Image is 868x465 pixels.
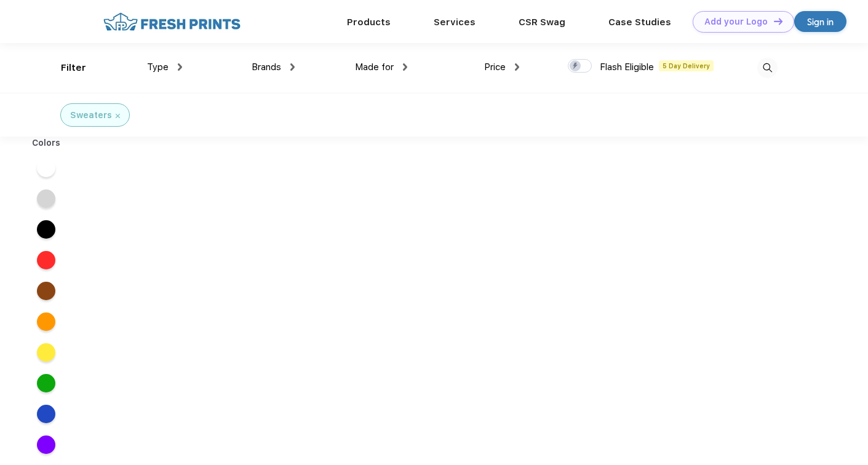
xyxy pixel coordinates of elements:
[774,18,782,25] img: DT
[600,62,654,73] span: Flash Eligible
[61,61,86,75] div: Filter
[434,17,476,28] a: Services
[659,60,714,71] span: 5 Day Delivery
[515,63,519,71] img: dropdown.png
[355,62,394,73] span: Made for
[807,15,834,29] div: Sign in
[100,11,244,33] img: fo%20logo%202.webp
[178,63,182,71] img: dropdown.png
[70,109,112,122] div: Sweaters
[403,63,407,71] img: dropdown.png
[252,62,281,73] span: Brands
[116,114,120,118] img: filter_cancel.svg
[23,137,70,149] div: Colors
[290,63,295,71] img: dropdown.png
[794,11,846,32] a: Sign in
[347,17,391,28] a: Products
[519,17,565,28] a: CSR Swag
[147,62,169,73] span: Type
[704,17,768,27] div: Add your Logo
[484,62,506,73] span: Price
[757,58,778,78] img: desktop_search.svg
